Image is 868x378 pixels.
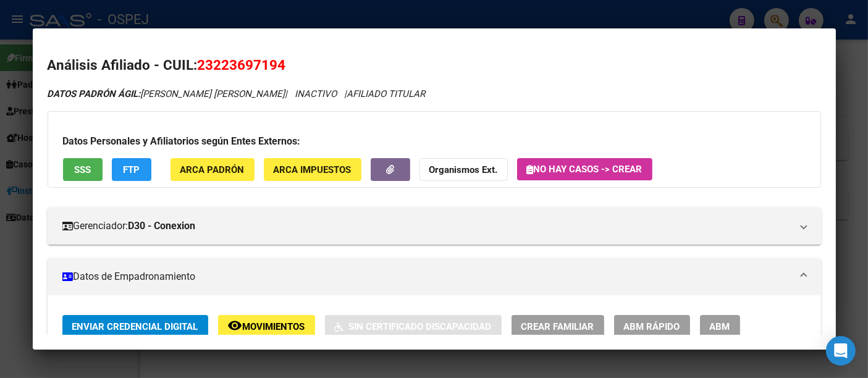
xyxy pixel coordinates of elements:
span: Crear Familiar [521,321,594,332]
button: Enviar Credencial Digital [62,315,208,338]
strong: Organismos Ext. [429,164,498,175]
span: SSS [74,164,91,175]
mat-panel-title: Datos de Empadronamiento [62,269,791,284]
button: SSS [63,158,103,181]
button: ARCA Impuestos [264,158,361,181]
button: FTP [112,158,151,181]
button: ABM Rápido [614,315,690,338]
span: [PERSON_NAME] [PERSON_NAME] [48,88,285,99]
h3: Datos Personales y Afiliatorios según Entes Externos: [63,134,806,149]
span: No hay casos -> Crear [527,164,643,175]
button: Crear Familiar [512,315,604,338]
span: ARCA Impuestos [274,164,352,175]
button: Organismos Ext. [419,158,508,181]
span: 23223697194 [198,57,286,73]
button: No hay casos -> Crear [517,158,652,180]
strong: DATOS PADRÓN ÁGIL: [48,88,141,99]
i: | INACTIVO | [48,88,426,99]
span: ARCA Padrón [180,164,245,175]
button: Movimientos [218,315,315,338]
h2: Análisis Afiliado - CUIL: [48,55,821,76]
mat-expansion-panel-header: Gerenciador:D30 - Conexion [48,208,821,245]
mat-icon: remove_red_eye [228,318,243,333]
button: ABM [700,315,740,338]
span: AFILIADO TITULAR [347,88,426,99]
span: FTP [123,164,140,175]
div: Open Intercom Messenger [826,336,856,366]
span: ABM Rápido [624,321,680,332]
mat-expansion-panel-header: Datos de Empadronamiento [48,258,821,295]
span: Movimientos [243,321,305,332]
strong: D30 - Conexion [129,219,196,233]
span: Sin Certificado Discapacidad [349,321,492,332]
span: Enviar Credencial Digital [72,321,198,332]
button: Sin Certificado Discapacidad [325,315,502,338]
span: ABM [710,321,730,332]
button: ARCA Padrón [171,158,255,181]
mat-panel-title: Gerenciador: [62,219,791,233]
